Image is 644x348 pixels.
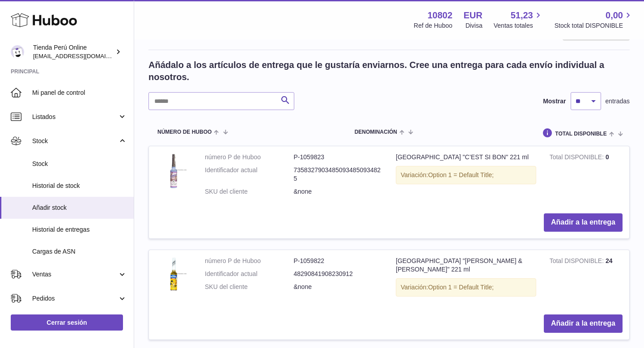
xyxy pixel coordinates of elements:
[148,59,630,83] h2: Añádalo a los artículos de entrega que le gustaría enviarnos. Cree una entrega para cada envío in...
[156,153,191,189] img: Colonia Lavanda "C’EST SI BON" 221 ml
[494,9,543,30] a: 51,23 Ventas totales
[396,166,536,184] div: Variación:
[555,9,633,30] a: 0,00 Stock total DISPONIBLE
[33,43,114,60] div: Tienda Perú Online
[543,250,629,308] td: 24
[294,270,383,278] dd: 48290841908230912
[32,137,118,145] span: Stock
[32,113,118,121] span: Listados
[550,153,606,163] strong: Total DISPONIBLE
[428,9,453,21] strong: 10802
[511,9,533,21] span: 51,23
[389,146,543,207] td: [GEOGRAPHIC_DATA] "C’EST SI BON" 221 ml
[33,52,131,59] span: [EMAIL_ADDRESS][DOMAIN_NAME]
[396,278,536,297] div: Variación:
[606,9,623,21] span: 0,00
[550,257,606,267] strong: Total DISPONIBLE
[32,204,127,212] span: Añadir stock
[389,250,543,308] td: [GEOGRAPHIC_DATA] "[PERSON_NAME] & [PERSON_NAME]" 221 ml
[544,314,623,333] button: Añadir a la entrega
[32,89,127,97] span: Mi panel de control
[32,225,127,234] span: Historial de entregas
[414,21,452,30] div: Ref de Huboo
[428,284,494,291] span: Option 1 = Default Title;
[464,9,483,21] strong: EUR
[294,283,383,291] dd: &none
[205,257,294,265] dt: número P de Huboo
[555,131,606,137] span: Total DISPONIBLE
[606,97,630,106] span: entradas
[205,153,294,161] dt: número P de Huboo
[205,283,294,291] dt: SKU del cliente
[32,182,127,190] span: Historial de stock
[32,270,118,279] span: Ventas
[294,166,383,183] dd: 73583279034850934850934825
[294,257,383,265] dd: P-1059822
[32,160,127,168] span: Stock
[11,45,24,59] img: contacto@tiendaperuonline.com
[555,21,633,30] span: Stock total DISPONIBLE
[11,314,123,331] a: Cerrar sesión
[294,187,383,196] dd: &none
[544,213,623,232] button: Añadir a la entrega
[205,270,294,278] dt: Identificador actual
[32,247,127,256] span: Cargas de ASN
[543,146,629,207] td: 0
[543,97,566,106] label: Mostrar
[428,171,494,178] span: Option 1 = Default Title;
[156,257,191,293] img: Colonia de Pachulí "MURRAY & LANMAN" 221 ml
[466,21,483,30] div: Divisa
[157,129,212,135] span: Número de Huboo
[355,129,397,135] span: Denominación
[205,187,294,196] dt: SKU del cliente
[205,166,294,183] dt: Identificador actual
[494,21,543,30] span: Ventas totales
[32,294,118,303] span: Pedidos
[294,153,383,161] dd: P-1059823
